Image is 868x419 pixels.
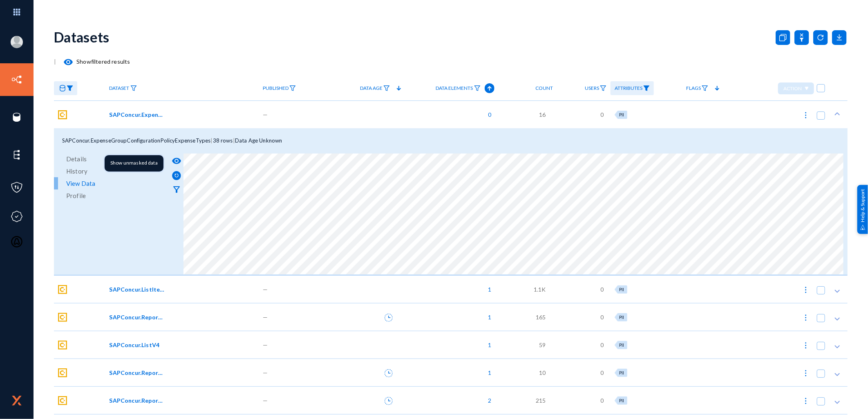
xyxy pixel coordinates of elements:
span: Users [585,85,599,91]
span: 1 [484,285,491,294]
img: blank-profile-picture.png [11,36,23,48]
span: PII [619,287,624,292]
div: Datasets [54,29,110,45]
span: Dataset [110,85,130,91]
img: refresh-button.svg [172,171,181,180]
span: Show filtered results [56,58,130,65]
img: icon-compliance.svg [11,210,23,223]
span: Flags [686,85,701,91]
img: sapconcur.svg [58,341,67,350]
img: icon-filter.svg [383,85,390,91]
img: sapconcur.svg [58,285,67,294]
img: icon-policies.svg [11,181,23,194]
img: sapconcur.svg [58,368,67,377]
span: SAPConcur.ListItems [110,285,165,294]
a: Users [581,81,611,96]
span: View Data [66,177,95,189]
img: icon-filter.svg [600,85,606,91]
img: icon-oauth.svg [11,236,23,248]
span: 0 [600,396,604,405]
span: PII [619,370,624,375]
span: 59 [539,341,546,349]
span: Data Age Unknown [235,137,282,144]
span: 0 [600,313,604,321]
a: Published [259,81,300,96]
a: View Data [54,177,167,189]
img: icon-elements.svg [11,149,23,161]
span: | [233,137,235,144]
span: 215 [536,396,546,405]
img: icon-filter-filled.svg [67,85,73,91]
span: | [210,137,213,144]
span: SAPConcur.ReportDetailsExpenseEntryItemization [110,313,165,321]
span: PII [619,112,624,117]
img: icon-filter.svg [702,85,708,91]
span: 1.1K [534,285,546,294]
a: Dataset [105,81,141,96]
span: SAPConcur.ReportDetailsExpenseEntry [110,396,165,405]
span: 1 [484,341,491,349]
span: — [263,313,268,321]
span: SAPConcur.ReportComments [110,368,165,377]
a: Attributes [611,81,654,96]
span: 0 [600,368,604,377]
a: Profile [54,189,167,202]
span: 0 [600,285,604,294]
a: Data Age [356,81,394,96]
span: Data Elements [436,85,473,91]
span: | [54,58,56,65]
img: help_support.svg [860,225,866,230]
a: Flags [682,81,712,96]
span: — [263,368,268,377]
span: 0 [600,341,604,349]
img: icon-filter.svg [474,85,481,91]
span: 1 [484,368,491,377]
mat-icon: filter_alt [172,185,181,194]
span: 2 [484,396,491,405]
img: sapconcur.svg [58,396,67,405]
span: 0 [600,110,604,119]
div: Show unmasked data [105,155,163,172]
img: sapconcur.svg [58,313,67,322]
span: 10 [539,368,546,377]
span: — [263,110,268,119]
span: 0 [484,110,491,119]
span: Count [535,85,553,91]
img: icon-sources.svg [11,111,23,123]
span: 16 [539,110,546,119]
mat-icon: visibility [172,156,181,166]
span: Data Age [360,85,383,91]
span: — [263,396,268,405]
img: icon-more.svg [802,286,810,294]
span: PII [619,314,624,320]
img: icon-more.svg [802,369,810,377]
img: icon-more.svg [802,397,810,405]
span: — [263,285,268,294]
img: icon-more.svg [802,314,810,322]
img: sapconcur.svg [58,110,67,119]
div: Help & Support [857,185,868,234]
span: Details [66,153,87,165]
span: SAPConcur.ExpenseGroupConfigurationPolicyExpenseTypes [62,137,210,144]
img: icon-inventory.svg [11,74,23,86]
span: — [263,341,268,349]
img: app launcher [4,3,29,21]
mat-icon: visibility [63,57,73,67]
a: History [54,165,167,177]
span: SAPConcur.ListV4 [110,341,160,349]
img: icon-more.svg [802,111,810,119]
span: 1 [484,313,491,321]
span: SAPConcur.ExpenseGroupConfigurationPolicyExpenseTypes [110,110,165,119]
a: Details [54,153,167,165]
span: 165 [536,313,546,321]
span: 38 rows [213,137,233,144]
span: PII [619,398,624,403]
img: icon-filter.svg [130,85,137,91]
span: Published [263,85,289,91]
img: icon-filter-filled.svg [643,85,650,91]
a: Data Elements [432,81,485,96]
span: Attributes [615,85,642,91]
span: PII [619,342,624,348]
img: icon-more.svg [802,341,810,350]
span: Profile [66,189,86,202]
